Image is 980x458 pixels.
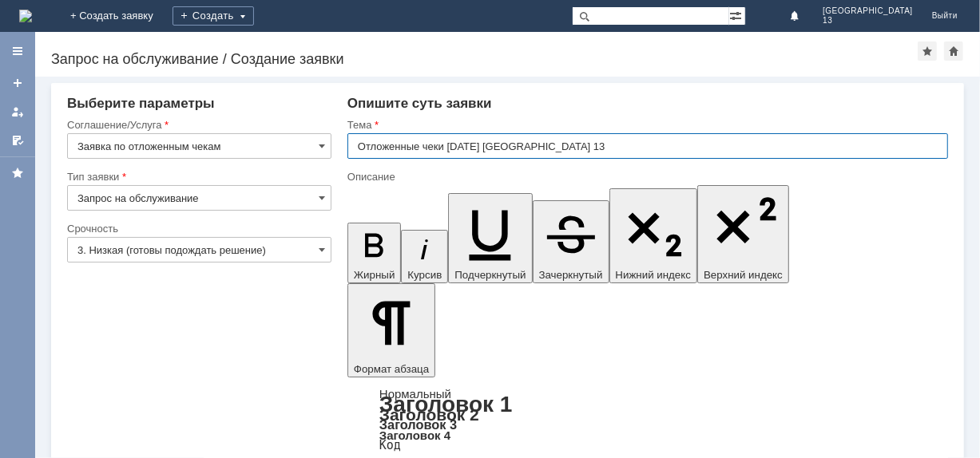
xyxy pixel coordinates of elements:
[347,389,948,451] div: Формат абзаца
[67,120,328,130] div: Соглашение/Услуга
[51,51,918,67] div: Запрос на обслуживание / Создание заявки
[173,6,254,26] div: Создать
[67,223,328,234] div: Срочность
[354,363,429,375] span: Формат абзаца
[454,269,526,281] span: Подчеркнутый
[944,41,963,61] div: Сделать домашней страницей
[401,230,448,283] button: Курсив
[379,405,479,424] a: Заголовок 2
[67,172,328,182] div: Тип заявки
[379,392,513,417] a: Заголовок 1
[5,99,30,124] a: Мои заявки
[347,96,492,111] span: Опишите суть заявки
[616,269,692,281] span: Нижний индекс
[379,428,450,442] a: Заголовок 4
[379,387,451,401] a: Нормальный
[354,269,395,281] span: Жирный
[539,269,603,281] span: Зачеркнутый
[347,223,402,283] button: Жирный
[5,128,30,153] a: Мои согласования
[19,10,32,22] a: Перейти на домашнюю страницу
[533,200,609,283] button: Зачеркнутый
[823,16,913,26] span: 13
[67,96,215,111] span: Выберите параметры
[697,185,789,283] button: Верхний индекс
[5,70,30,96] a: Создать заявку
[823,6,913,16] span: [GEOGRAPHIC_DATA]
[448,193,532,283] button: Подчеркнутый
[379,438,401,452] a: Код
[407,269,442,281] span: Курсив
[918,41,937,61] div: Добавить в избранное
[379,417,457,432] a: Заголовок 3
[347,120,945,130] div: Тема
[19,10,32,22] img: logo
[347,172,945,182] div: Описание
[729,7,745,22] span: Расширенный поиск
[347,283,435,377] button: Формат абзаца
[704,269,783,281] span: Верхний индекс
[609,188,698,283] button: Нижний индекс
